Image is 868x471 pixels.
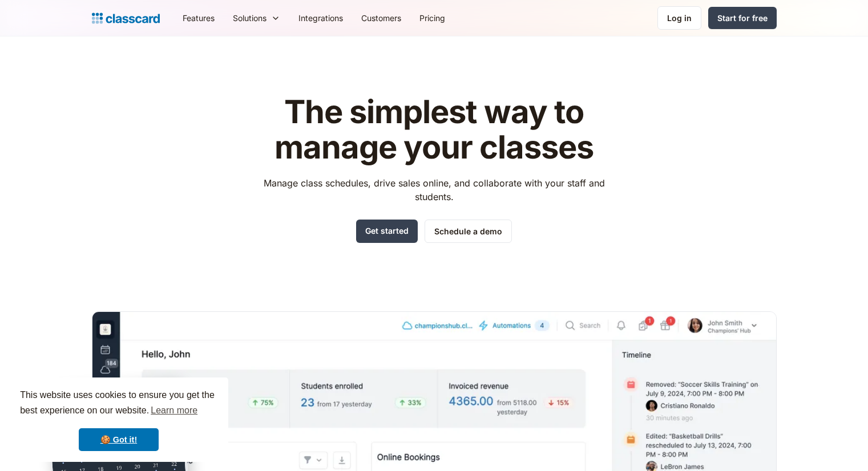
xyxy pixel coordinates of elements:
a: dismiss cookie message [79,428,159,451]
a: Features [173,5,224,31]
a: Get started [356,220,418,243]
a: Integrations [289,5,352,31]
div: cookieconsent [9,377,228,462]
a: Start for free [708,7,777,29]
span: This website uses cookies to ensure you get the best experience on our website. [20,388,217,419]
div: Solutions [233,12,267,24]
div: Start for free [717,12,768,24]
a: Schedule a demo [425,220,512,243]
h1: The simplest way to manage your classes [253,95,615,165]
a: Pricing [410,5,454,31]
a: Customers [352,5,410,31]
a: Log in [657,6,701,30]
a: learn more about cookies [149,402,199,419]
a: home [92,10,160,26]
div: Log in [667,12,692,24]
p: Manage class schedules, drive sales online, and collaborate with your staff and students. [253,176,615,204]
div: Solutions [224,5,289,31]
